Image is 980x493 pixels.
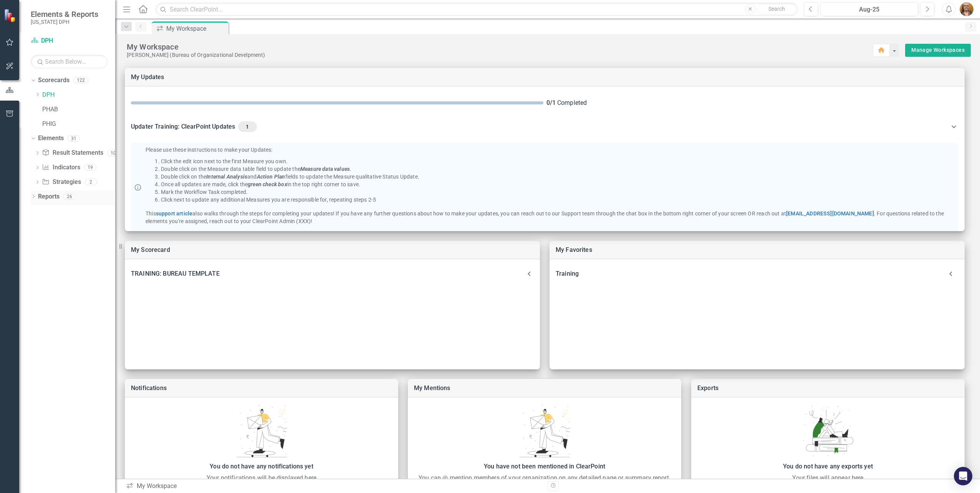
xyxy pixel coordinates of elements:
[129,473,394,483] div: Your notifications will be displayed here
[823,5,915,14] div: Aug-25
[31,19,98,25] small: [US_STATE] DPH
[131,73,164,81] a: My Updates
[697,384,718,392] a: Exports
[42,91,115,99] a: DPH
[107,150,119,156] div: 10
[300,166,350,172] em: Measure data values
[954,467,972,485] div: Open Intercom Messenger
[146,146,955,154] p: Please use these instructions to make your Updates:
[4,9,17,22] img: ClearPoint Strategy
[414,384,450,392] a: My Mentions
[68,135,80,142] div: 31
[911,45,965,55] a: Manage Workspaces
[546,99,556,108] div: 0 / 1
[131,121,949,132] div: Updater Training: ClearPoint Updates
[161,165,955,173] li: Double click on the Measure data table field to update the .
[127,52,873,58] div: [PERSON_NAME] (Bureau of Organizational Develpment)
[42,163,80,172] a: Indicators
[31,10,98,19] span: Elements & Reports
[42,178,81,187] a: Strategies
[85,179,97,185] div: 2
[161,157,955,165] li: Click the edit icon next to the first Measure you own.
[63,193,76,200] div: 26
[131,384,167,392] a: Notifications
[31,55,108,68] input: Search Below...
[42,105,115,114] a: PHAB
[38,76,70,85] a: Scorecards
[695,473,961,483] div: Your files will appear here
[695,461,961,472] div: You do not have any exports yet
[960,2,973,16] img: Mary Ramirez
[38,192,60,201] a: Reports
[131,268,525,279] div: TRAINING: BUREAU TEMPLATE
[166,24,227,33] div: My Workspace
[257,174,285,180] em: Action Plan
[156,3,798,16] input: Search ClearPoint...
[125,265,540,282] div: TRAINING: BUREAU TEMPLATE
[550,265,965,282] div: Training
[38,134,64,143] a: Elements
[556,268,943,279] div: Training
[161,188,955,196] li: Mark the Workflow Task completed.
[412,473,677,483] div: You can @ mention members of your organization on any detailed page or summary report.
[126,482,542,491] div: My Workspace
[127,42,873,52] div: My Workspace
[146,210,955,225] p: This also walks through the steps for completing your updates! If you have any further questions ...
[73,77,88,84] div: 122
[131,246,170,253] a: My Scorecard
[42,149,103,157] a: Result Statements
[84,164,96,171] div: 19
[161,180,955,188] li: Once all updates are made, click the in the top right corner to save.
[546,99,959,108] div: Completed
[161,196,955,203] li: Click next to update any additional Measures you are responsible for, repeating steps 2-5
[31,36,108,45] a: DPH
[206,174,247,180] em: Internal Analysis
[241,123,253,130] span: 1
[556,246,592,253] a: My Favorites
[905,44,971,57] div: split button
[820,2,918,16] button: Aug-25
[412,461,677,472] div: You have not been mentioned in ClearPoint
[758,4,796,15] button: Search
[156,210,193,217] a: support article
[248,181,287,187] em: green check box
[768,6,785,12] span: Search
[42,120,115,129] a: PHIG
[786,210,874,217] a: [EMAIL_ADDRESS][DOMAIN_NAME]
[161,173,955,180] li: Double click on the and fields to update the Measure qualitative Status Update.
[905,44,971,57] button: Manage Workspaces
[129,461,394,472] div: You do not have any notifications yet
[125,114,965,140] div: Updater Training: ClearPoint Updates1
